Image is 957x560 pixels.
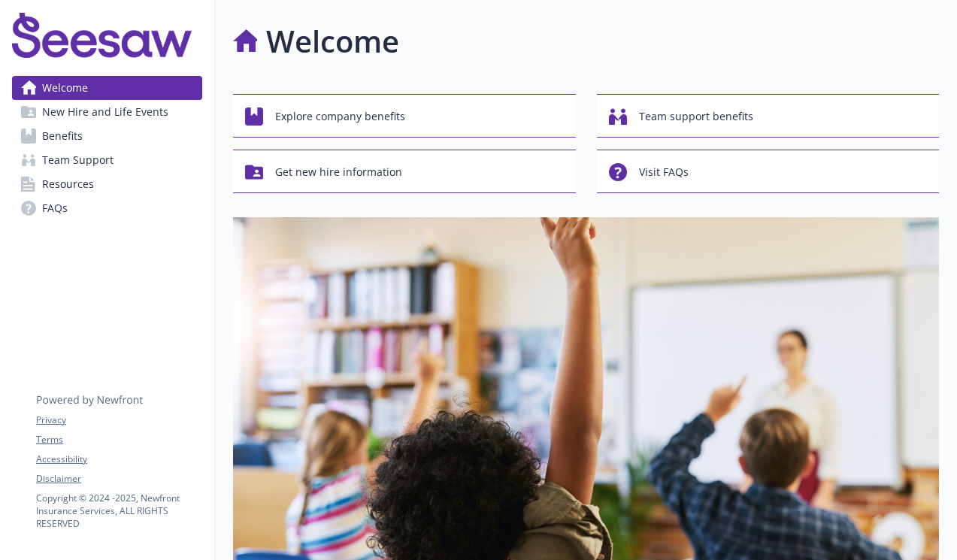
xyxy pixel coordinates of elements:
[12,124,202,148] a: Benefits
[12,76,202,100] a: Welcome
[275,158,402,186] span: Get new hire information
[42,100,168,124] span: New Hire and Life Events
[597,150,940,193] button: Visit FAQs
[639,102,753,131] span: Team support benefits
[42,76,88,100] span: Welcome
[12,196,202,220] a: FAQs
[42,172,94,196] span: Resources
[12,148,202,172] a: Team Support
[266,19,399,64] h1: Welcome
[12,172,202,196] a: Resources
[36,433,201,446] a: Terms
[275,102,405,131] span: Explore company benefits
[42,196,68,220] span: FAQs
[42,124,83,148] span: Benefits
[36,472,201,486] a: Disclaimer
[36,453,201,466] a: Accessibility
[639,158,689,186] span: Visit FAQs
[36,492,201,530] p: Copyright © 2024 - 2025 , Newfront Insurance Services, ALL RIGHTS RESERVED
[42,148,114,172] span: Team Support
[233,94,576,138] button: Explore company benefits
[597,94,940,138] button: Team support benefits
[12,100,202,124] a: New Hire and Life Events
[36,413,201,427] a: Privacy
[233,150,576,193] button: Get new hire information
